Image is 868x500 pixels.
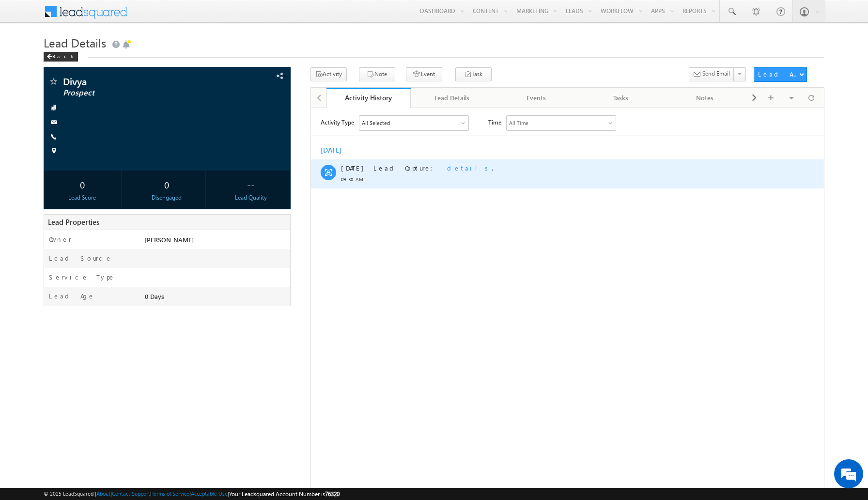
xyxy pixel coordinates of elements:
label: Lead Age [49,292,95,300]
span: Your Leadsquared Account Number is [229,490,340,498]
div: All Selected [48,8,157,22]
div: All Time [198,11,217,19]
div: Lead Details [418,92,486,104]
div: Lead Quality [215,193,287,202]
div: . [62,56,465,64]
span: Divya [63,77,217,86]
span: 09:30 AM [30,67,59,76]
span: Lead Details [44,35,106,50]
div: -- [215,175,287,193]
div: 0 Days [142,292,290,305]
div: Lead Score [46,193,119,202]
span: details [136,56,181,64]
button: Task [455,67,492,81]
div: 0 [130,175,203,193]
span: 76320 [325,490,340,498]
div: Lead Actions [758,70,799,78]
button: Event [406,67,442,81]
span: [DATE] [30,56,52,64]
div: [DATE] [10,38,41,47]
div: All Selected [51,11,79,19]
button: Lead Actions [754,67,807,82]
a: Activity History [326,88,411,108]
div: Tasks [587,92,654,104]
span: Send Email [702,69,730,78]
span: Lead Properties [48,217,99,227]
div: Activity History [334,93,403,102]
a: Events [495,88,579,108]
label: Service Type [49,273,115,281]
button: Send Email [689,67,734,81]
span: Time [177,7,190,22]
button: Activity [310,67,347,81]
a: Back [44,51,83,60]
a: Terms of Service [152,490,189,497]
div: 0 [46,175,119,193]
span: © 2025 LeadSquared | | | | | [44,489,340,499]
div: Back [44,52,78,62]
label: Lead Source [49,254,112,263]
button: Note [359,67,395,81]
a: Notes [663,88,747,108]
div: Notes [671,92,739,104]
a: Acceptable Use [191,490,228,497]
span: [PERSON_NAME] [145,235,194,244]
span: Prospect [63,88,217,98]
label: Owner [49,235,72,244]
a: Lead Details [411,88,495,108]
span: Activity Type [10,7,43,22]
span: Lead Capture: [62,56,128,64]
a: Contact Support [112,490,150,497]
a: Tasks [579,88,663,108]
div: Events [502,92,570,104]
a: About [96,490,110,497]
div: Disengaged [130,193,203,202]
